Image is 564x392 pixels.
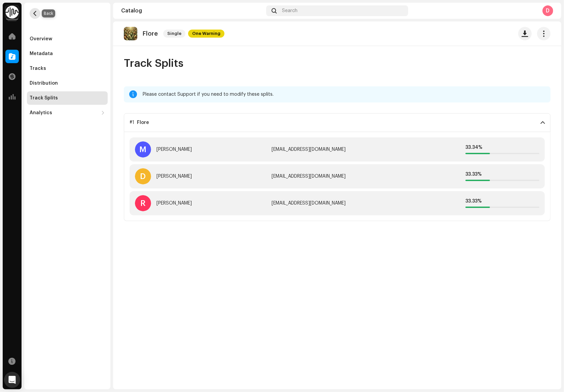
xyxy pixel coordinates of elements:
[465,172,539,177] div: 33.33 %
[135,168,151,184] div: D
[156,147,192,152] div: Michael Ubinas
[30,110,52,116] div: Analytics
[135,141,151,158] div: M
[30,36,52,42] div: Overview
[30,95,58,101] div: Track Splits
[121,8,263,13] div: Catalog
[272,174,403,179] div: info@derekmount.com
[156,201,192,206] div: Riley Friesen
[124,113,551,132] p-accordion-header: #1Flore
[27,62,108,75] re-m-nav-item: Tracks
[156,174,192,179] div: Derek Mount
[27,91,108,105] re-m-nav-item: Track Splits
[30,51,53,56] div: Metadata
[27,106,108,120] re-m-nav-dropdown: Analytics
[4,372,20,388] div: Open Intercom Messenger
[130,120,134,125] span: #1
[272,147,403,152] div: ubinasmichael@gmail.com
[27,32,108,46] re-m-nav-item: Overview
[124,57,183,70] span: Track Splits
[5,5,19,19] img: 0f74c21f-6d1c-4dbc-9196-dbddad53419e
[163,30,185,38] span: Single
[188,30,224,38] span: One Warning
[542,5,553,16] div: D
[282,8,297,13] span: Search
[124,132,551,221] p-accordion-content: #1Flore
[137,120,149,125] div: Flore
[135,195,151,211] div: R
[27,47,108,60] re-m-nav-item: Metadata
[27,77,108,90] re-m-nav-item: Distribution
[272,201,403,206] div: Rileyfriesen@gmail.com
[465,199,539,204] div: 33.33 %
[30,66,46,71] div: Tracks
[124,27,137,40] img: f0235c8a-6d05-49fb-93a6-0945393b27c5
[465,145,539,150] div: 33.34 %
[143,90,545,98] div: Please contact Support if you need to modify these splits.
[143,30,158,37] p: Flore
[30,81,58,86] div: Distribution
